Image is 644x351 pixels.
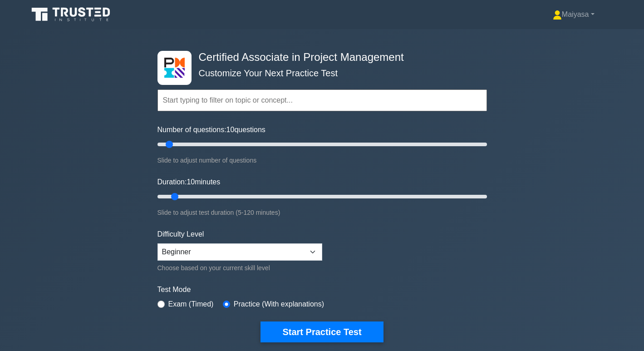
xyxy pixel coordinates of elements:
a: Maiyasa [531,5,616,24]
label: Test Mode [157,284,487,295]
label: Difficulty Level [157,229,204,240]
label: Duration: minutes [157,177,221,188]
div: Slide to adjust number of questions [157,155,487,166]
span: 10 [226,126,235,133]
div: Slide to adjust test duration (5-120 minutes) [157,207,487,218]
label: Exam (Timed) [168,299,214,310]
button: Start Practice Test [261,321,383,342]
label: Practice (With explanations) [234,299,324,310]
h4: Certified Associate in Project Management [195,51,442,64]
label: Number of questions: questions [157,124,265,135]
div: Choose based on your current skill level [157,262,322,273]
span: 10 [187,178,195,186]
input: Start typing to filter on topic or concept... [157,89,487,111]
